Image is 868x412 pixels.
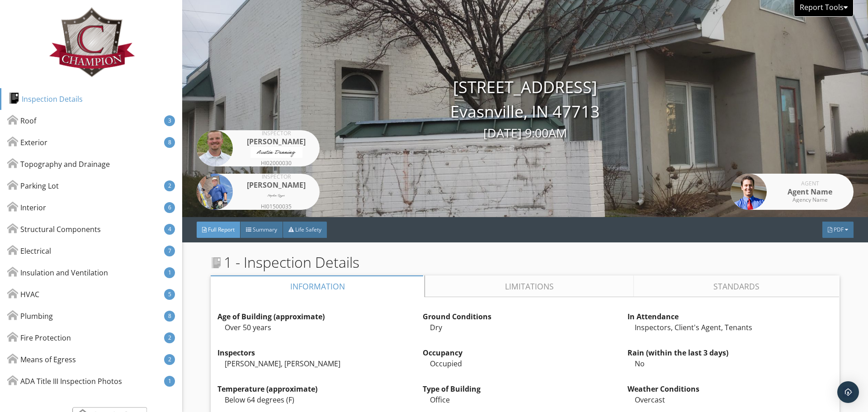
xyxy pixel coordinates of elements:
[7,267,108,278] div: Insulation and Ventilation
[7,311,53,322] div: Plumbing
[253,226,277,233] span: Summary
[240,131,312,136] div: Inspector
[164,202,175,213] div: 6
[164,376,175,387] div: 1
[164,354,175,365] div: 2
[627,358,832,369] div: No
[250,147,302,158] img: Signature.png
[164,332,175,343] div: 2
[164,246,175,256] div: 7
[197,130,320,166] a: Inspector [PERSON_NAME] HI02000030
[240,180,312,190] div: [PERSON_NAME]
[240,161,312,166] div: HI02000030
[423,348,462,358] strong: Occupancy
[774,186,846,197] div: Agent Name
[7,159,110,170] div: Topography and Drainage
[217,358,422,369] div: [PERSON_NAME], [PERSON_NAME]
[164,137,175,148] div: 8
[774,181,846,186] div: Agent
[217,312,325,322] strong: Age of Building (approximate)
[197,174,233,210] img: profile_photo.png
[7,224,101,235] div: Structural Components
[240,174,312,180] div: Inspector
[7,137,47,148] div: Exterior
[423,312,491,322] strong: Ground Conditions
[217,322,422,333] div: Over 50 years
[423,358,627,369] div: Occupied
[217,384,317,394] strong: Temperature (approximate)
[217,394,422,405] div: Below 64 degrees (F)
[423,384,481,394] strong: Type of Building
[774,197,846,203] div: Agency Name
[627,322,832,333] div: Inspectors, Client's Agent, Tenants
[634,275,839,297] a: Standards
[164,115,175,126] div: 3
[627,394,832,405] div: Overcast
[217,348,255,358] strong: Inspectors
[182,124,868,142] div: [DATE] 9:00AM
[164,267,175,278] div: 1
[164,224,175,235] div: 4
[295,226,321,233] span: Life Safety
[7,202,46,213] div: Interior
[731,174,767,210] img: sample-agent.png
[423,394,627,405] div: Office
[7,354,76,365] div: Means of Egress
[7,115,36,126] div: Roof
[7,332,71,343] div: Fire Protection
[208,226,235,233] span: Full Report
[211,251,359,273] span: 1 - Inspection Details
[7,376,122,387] div: ADA Title III Inspection Photos
[7,180,59,191] div: Parking Lot
[164,289,175,300] div: 5
[240,204,312,209] div: HI01500035
[197,174,320,210] a: Inspector [PERSON_NAME] HI01500035
[48,7,135,77] img: Compnay_logo_no_name.png
[240,136,312,147] div: [PERSON_NAME]
[258,190,294,201] img: signature_%281%29.png
[627,384,699,394] strong: Weather Conditions
[7,289,39,300] div: HVAC
[837,381,859,403] div: Open Intercom Messenger
[423,322,627,333] div: Dry
[627,312,679,322] strong: In Attendance
[164,311,175,322] div: 8
[425,275,634,297] a: Limitations
[197,130,233,166] img: img_9637.jpeg
[164,180,175,191] div: 2
[9,94,83,104] div: Inspection Details
[834,226,844,233] span: PDF
[182,75,868,142] div: [STREET_ADDRESS] Evasnville, IN 47713
[627,348,728,358] strong: Rain (within the last 3 days)
[7,246,51,256] div: Electrical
